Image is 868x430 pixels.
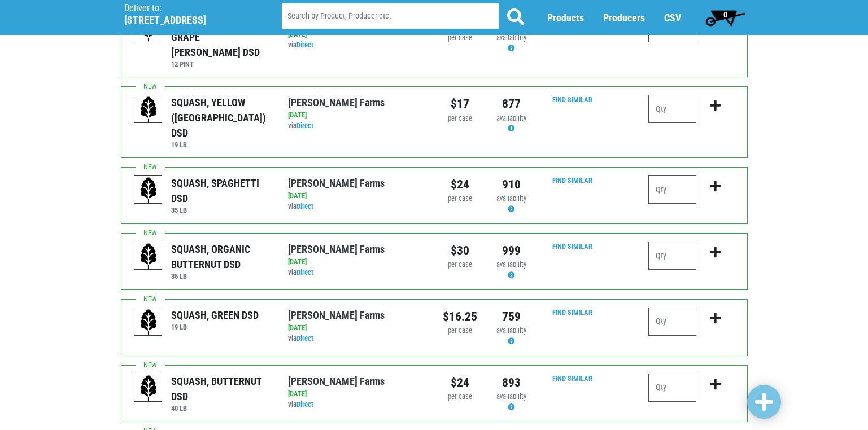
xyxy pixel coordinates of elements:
div: $30 [443,242,477,260]
div: per case [443,194,477,204]
input: Qty [648,242,696,270]
a: Direct [296,41,313,49]
a: Find Similar [552,242,592,251]
div: 893 [494,374,529,392]
h5: [STREET_ADDRESS] [124,14,253,27]
div: SQUASH, GREEN DSD [171,308,259,323]
a: [PERSON_NAME] Farms [288,309,385,321]
div: via [288,400,425,410]
div: 759 [494,308,529,326]
div: SQUASH, SPAGHETTI DSD [171,175,271,206]
a: Direct [296,400,313,409]
span: availability [496,260,526,269]
div: SQUASH, BUTTERNUT DSD [171,374,271,404]
div: per case [443,326,477,336]
div: via [288,267,425,278]
img: placeholder-variety-43d6402dacf2d531de610a020419775a.svg [134,176,163,204]
div: per case [443,260,477,270]
div: [DATE] [288,389,425,400]
a: [PERSON_NAME] Farms [288,96,385,108]
input: Qty [648,308,696,336]
input: Qty [648,374,696,402]
a: Direct [296,334,313,343]
div: [DATE] [288,323,425,334]
div: 877 [494,95,529,113]
span: availability [496,392,526,401]
div: [DATE] [288,257,425,267]
a: [PERSON_NAME] Farms [288,177,385,189]
input: Qty [648,175,696,204]
div: TOMATOES, ORGANIC GRAPE [PERSON_NAME] DSD [171,14,271,60]
div: [DATE] [288,191,425,201]
div: 999 [494,242,529,260]
span: availability [496,114,526,122]
div: via [288,121,425,131]
div: via [288,40,425,51]
h6: 35 LB [171,206,271,214]
div: SQUASH, YELLOW ([GEOGRAPHIC_DATA]) DSD [171,95,271,141]
div: per case [443,113,477,124]
h6: 35 LB [171,272,271,280]
div: $24 [443,175,477,194]
span: 0 [723,10,727,19]
div: via [288,334,425,344]
a: [PERSON_NAME] Farms [288,375,385,387]
img: placeholder-variety-43d6402dacf2d531de610a020419775a.svg [134,242,163,270]
input: Search by Product, Producer etc. [282,3,499,29]
div: $24 [443,374,477,392]
p: Deliver to: [124,3,253,14]
a: Find Similar [552,176,592,185]
span: availability [496,194,526,203]
span: availability [496,33,526,42]
a: Find Similar [552,374,592,383]
a: Direct [296,268,313,277]
h6: 19 LB [171,323,259,331]
a: Products [547,12,584,24]
a: Direct [296,202,313,210]
img: placeholder-variety-43d6402dacf2d531de610a020419775a.svg [134,308,163,336]
span: availability [496,326,526,335]
div: via [288,201,425,212]
div: [DATE] [288,110,425,121]
a: [PERSON_NAME] Farms [288,243,385,255]
img: placeholder-variety-43d6402dacf2d531de610a020419775a.svg [134,374,163,402]
a: CSV [664,12,681,24]
a: 0 [700,6,751,29]
img: placeholder-variety-43d6402dacf2d531de610a020419775a.svg [134,95,163,124]
div: per case [443,392,477,402]
div: 910 [494,175,529,194]
h6: 12 PINT [171,60,271,68]
a: Find Similar [552,308,592,317]
div: SQUASH, ORGANIC BUTTERNUT DSD [171,242,271,272]
h6: 40 LB [171,404,271,413]
input: Qty [648,95,696,123]
div: per case [443,33,477,43]
a: Producers [603,12,645,24]
a: Find Similar [552,95,592,104]
div: $17 [443,95,477,113]
div: $16.25 [443,308,477,326]
h6: 19 LB [171,141,271,149]
a: Direct [296,121,313,130]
